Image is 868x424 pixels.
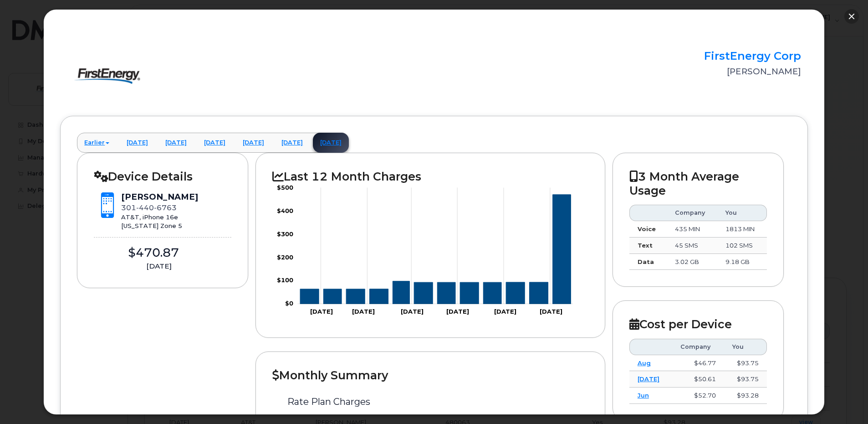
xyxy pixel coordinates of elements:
[272,368,588,382] h2: Monthly Summary
[672,388,724,404] td: $52.70
[287,397,573,407] h3: Rate Plan Charges
[672,371,724,388] td: $50.61
[672,355,724,372] td: $46.77
[724,339,767,355] th: You
[724,371,767,388] td: $93.75
[629,317,767,331] h2: Cost per Device
[638,359,651,367] a: Aug
[638,392,649,399] a: Jun
[828,384,861,417] iframe: Messenger Launcher
[672,339,724,355] th: Company
[638,375,659,383] a: [DATE]
[724,355,767,372] td: $93.75
[724,388,767,404] td: $93.28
